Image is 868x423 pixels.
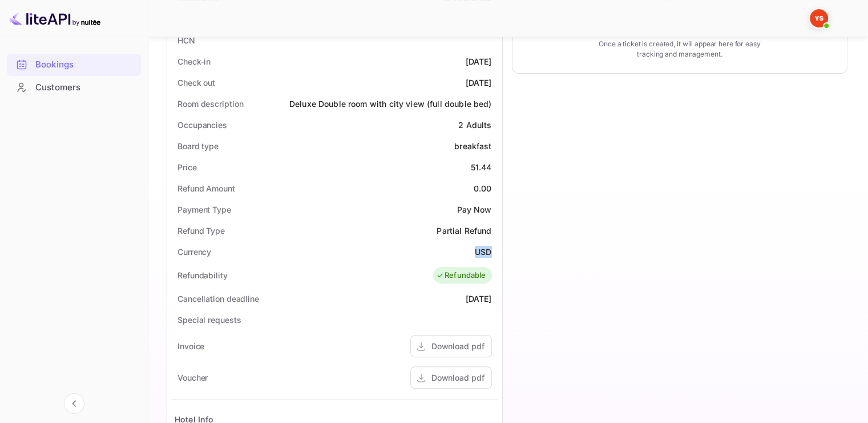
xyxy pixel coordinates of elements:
[431,340,485,352] div: Download pdf
[7,54,141,76] div: Bookings
[177,225,225,237] div: Refund Type
[474,182,492,194] div: 0.00
[810,9,828,27] img: Yandex Support
[177,182,235,194] div: Refund Amount
[177,246,211,258] div: Currency
[177,119,227,131] div: Occupancies
[466,293,492,305] div: [DATE]
[64,393,84,414] button: Collapse navigation
[7,54,141,75] a: Bookings
[177,140,219,152] div: Board type
[289,98,492,110] div: Deluxe Double room with city view (full double bed)
[431,372,485,384] div: Download pdf
[457,203,491,216] div: Pay Now
[177,55,211,67] div: Check-in
[35,58,135,71] div: Bookings
[454,140,491,152] div: breakfast
[437,225,491,237] div: Partial Refund
[436,270,486,281] div: Refundable
[177,34,195,46] div: HCN
[466,77,492,89] div: [DATE]
[177,269,228,281] div: Refundability
[177,372,208,384] div: Voucher
[177,98,243,110] div: Room description
[9,9,100,27] img: LiteAPI logo
[177,161,197,173] div: Price
[177,203,231,216] div: Payment Type
[471,161,492,173] div: 51.44
[475,246,491,258] div: USD
[177,77,215,89] div: Check out
[590,39,769,59] p: Once a ticket is created, it will appear here for easy tracking and management.
[177,340,204,352] div: Invoice
[466,55,492,67] div: [DATE]
[35,81,135,94] div: Customers
[458,119,491,131] div: 2 Adults
[7,77,141,99] div: Customers
[7,77,141,98] a: Customers
[177,314,241,326] div: Special requests
[177,293,259,305] div: Cancellation deadline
